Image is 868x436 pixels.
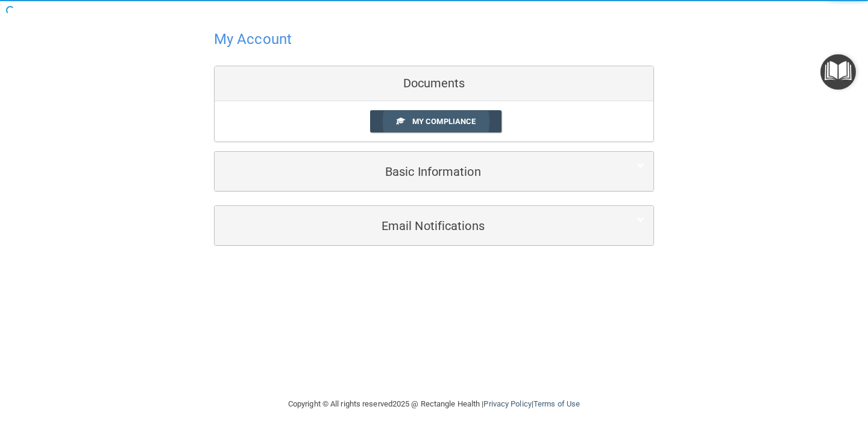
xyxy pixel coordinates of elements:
button: Open Resource Center [820,54,856,90]
h5: Email Notifications [224,219,608,232]
span: My Compliance [412,117,476,126]
div: Documents [215,66,653,101]
a: Basic Information [224,158,644,185]
a: Email Notifications [224,212,644,239]
h5: Basic Information [224,165,608,178]
h4: My Account [214,31,292,47]
a: Terms of Use [533,399,580,408]
a: Privacy Policy [483,399,531,408]
div: Copyright © All rights reserved 2025 @ Rectangle Health | | [214,385,654,423]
